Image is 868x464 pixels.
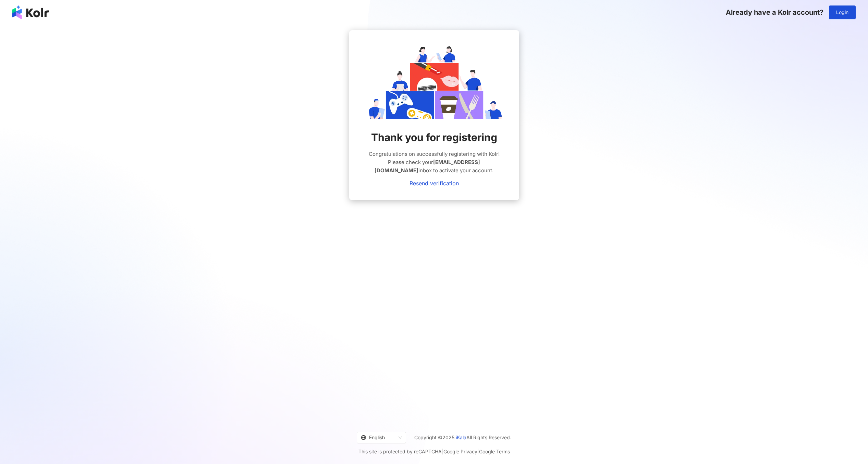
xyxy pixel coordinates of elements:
a: iKala [456,434,466,440]
img: logo [12,5,49,19]
span: Copyright © 2025 All Rights Reserved. [414,433,511,442]
button: Login [829,5,856,19]
img: register success [366,44,503,119]
span: [EMAIL_ADDRESS][DOMAIN_NAME] [375,159,480,174]
span: Congratulations on successfully registering with Kolr! Please check your inbox to activate your a... [366,150,503,175]
a: Google Terms [479,449,510,454]
span: | [477,449,479,454]
a: Google Privacy [443,449,477,454]
span: Already have a Kolr account? [726,8,823,16]
span: | [442,449,443,454]
span: Thank you for registering [371,130,497,144]
span: Login [836,10,848,15]
a: Resend verification [409,180,459,186]
div: English [361,432,396,443]
span: This site is protected by reCAPTCHA [358,448,510,456]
